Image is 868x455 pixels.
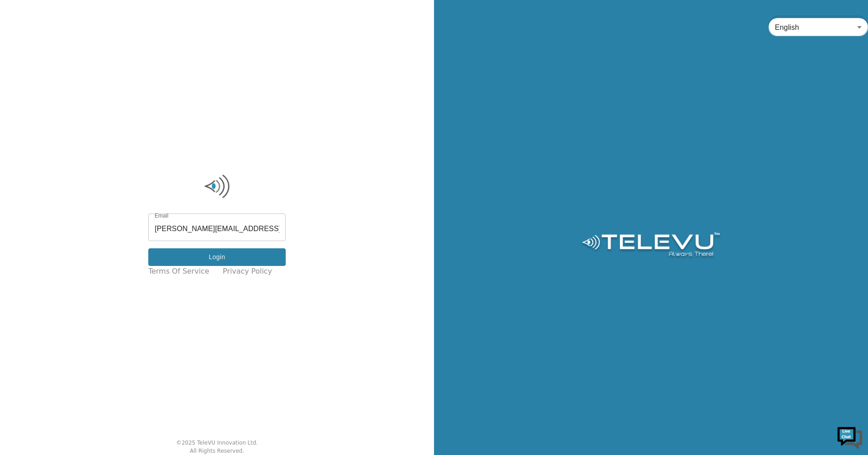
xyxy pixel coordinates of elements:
div: Chat with us now [47,47,152,59]
img: Logo [580,232,721,260]
div: All Rights Reserved. [190,447,244,455]
a: Privacy Policy [223,266,272,277]
a: Terms of Service [148,266,209,277]
img: Chat Widget [836,423,863,450]
button: Login [148,248,286,266]
div: © 2025 TeleVU Innovation Ltd. [176,439,258,447]
div: Minimize live chat window [148,5,170,26]
textarea: Type your message and hit 'Enter' [5,247,172,279]
div: English [769,14,868,40]
img: d_736959983_company_1615157101543_736959983 [15,42,38,65]
img: Logo [148,173,286,200]
span: We're online! [52,114,125,205]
